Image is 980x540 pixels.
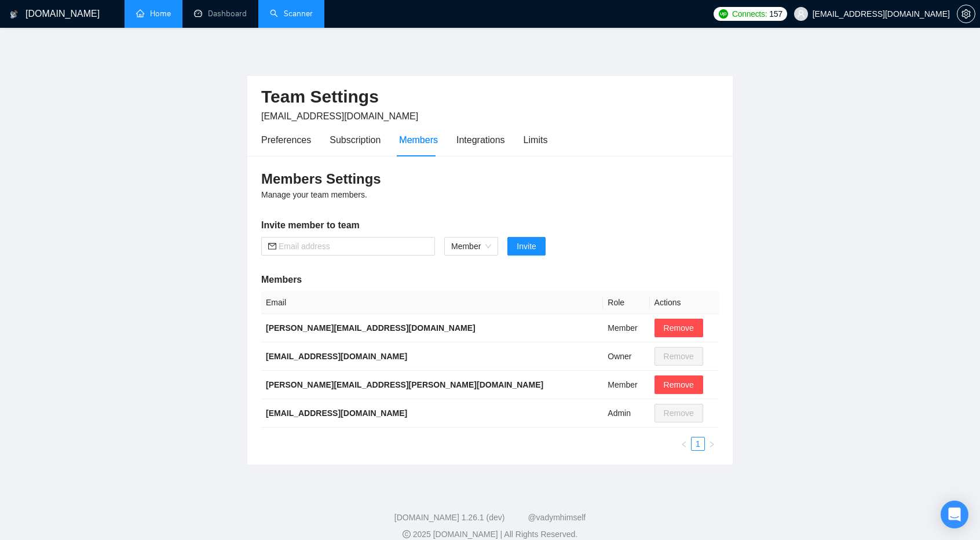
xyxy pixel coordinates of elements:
[279,240,428,253] input: Email address
[261,273,719,287] h5: Members
[957,9,975,19] a: setting
[524,133,548,147] div: Limits
[603,399,649,428] td: Admin
[456,133,505,147] div: Integrations
[941,501,968,528] div: Open Intercom Messenger
[769,8,782,20] span: 157
[654,375,703,394] button: Remove
[394,513,505,522] a: [DOMAIN_NAME] 1.26.1 (dev)
[691,437,705,451] li: 1
[266,323,476,333] b: [PERSON_NAME][EMAIL_ADDRESS][DOMAIN_NAME]
[261,218,719,232] h5: Invite member to team
[957,9,975,19] span: setting
[957,5,975,23] button: setting
[10,5,18,24] img: logo
[403,530,411,538] span: copyright
[681,441,688,448] span: left
[266,380,543,389] b: [PERSON_NAME][EMAIL_ADDRESS][PERSON_NAME][DOMAIN_NAME]
[261,111,418,121] span: [EMAIL_ADDRESS][DOMAIN_NAME]
[268,242,276,250] span: mail
[797,10,805,18] span: user
[705,437,719,451] button: right
[261,190,367,199] span: Manage your team members.
[650,291,719,314] th: Actions
[603,314,649,342] td: Member
[270,9,313,19] a: searchScanner
[708,441,715,448] span: right
[136,9,171,19] a: homeHome
[507,237,545,256] button: Invite
[517,240,536,253] span: Invite
[330,133,381,147] div: Subscription
[677,437,691,451] li: Previous Page
[719,9,728,19] img: upwork-logo.png
[603,371,649,399] td: Member
[266,352,407,361] b: [EMAIL_ADDRESS][DOMAIN_NAME]
[603,342,649,371] td: Owner
[677,437,691,451] button: left
[732,8,767,20] span: Connects:
[261,291,603,314] th: Email
[654,319,703,337] button: Remove
[664,378,694,391] span: Remove
[528,513,586,522] a: @vadymhimself
[261,85,719,109] h2: Team Settings
[705,437,719,451] li: Next Page
[664,322,694,334] span: Remove
[399,133,438,147] div: Members
[266,408,407,418] b: [EMAIL_ADDRESS][DOMAIN_NAME]
[261,133,311,147] div: Preferences
[451,238,491,255] span: Member
[261,170,719,188] h3: Members Settings
[194,9,247,19] a: dashboardDashboard
[692,437,704,450] a: 1
[603,291,649,314] th: Role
